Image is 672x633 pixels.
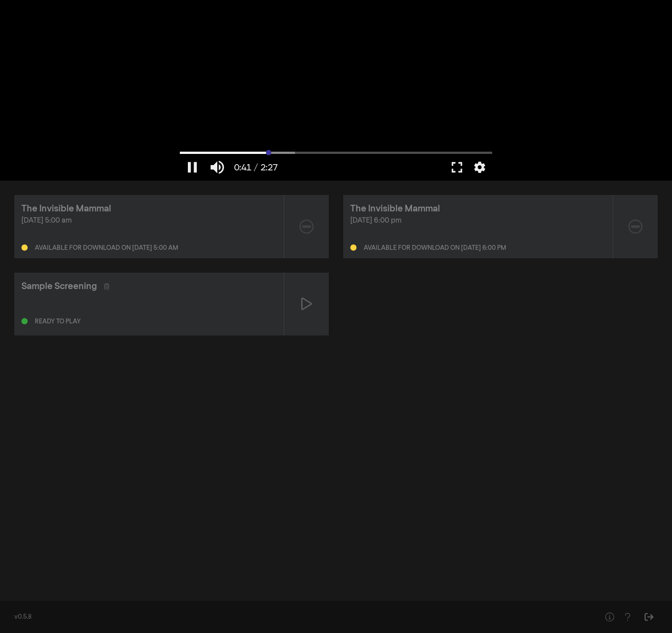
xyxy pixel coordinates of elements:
[205,154,230,181] button: Mute
[364,245,506,251] div: Available for download on [DATE] 6:00 pm
[618,608,636,626] button: Help
[180,150,492,155] input: Seek
[35,245,178,251] div: Available for download on [DATE] 5:00 am
[640,608,658,626] button: Sign Out
[14,612,583,622] div: v0.5.8
[21,215,277,226] div: [DATE] 5:00 am
[601,608,618,626] button: Help
[21,202,111,215] div: The Invisible Mammal
[35,319,81,325] div: Ready to play
[230,154,282,181] button: 0:41 / 2:27
[350,202,440,215] div: The Invisible Mammal
[350,215,606,226] div: [DATE] 6:00 pm
[180,154,205,181] button: Pause
[469,154,490,181] button: More settings
[21,280,97,293] div: Sample Screening
[444,154,469,181] button: Full screen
